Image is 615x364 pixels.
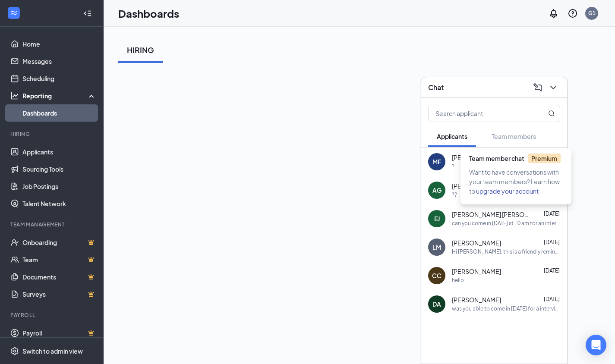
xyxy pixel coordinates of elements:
[452,296,501,304] span: [PERSON_NAME]
[22,35,96,53] a: Home
[22,53,96,70] a: Messages
[452,182,501,191] span: [PERSON_NAME]
[83,9,92,18] svg: Collapse
[22,286,96,303] a: SurveysCrown
[432,186,442,195] div: AG
[118,6,179,21] h1: Dashboards
[531,81,545,94] button: ComposeMessage
[452,220,560,227] div: can you come in [DATE] st 10 am for an interview
[546,81,560,94] button: ChevronDown
[22,70,96,87] a: Scheduling
[434,214,440,223] div: EJ
[452,248,560,256] div: Hi [PERSON_NAME], this is a friendly reminder. Your meeting with Burger King for Team Member at [...
[452,191,457,199] div: ??
[9,9,18,17] svg: WorkstreamLogo
[10,311,95,319] div: Payroll
[469,168,560,195] span: Want to have conversations with your team members? Learn how to
[568,8,578,19] svg: QuestionInfo
[22,104,96,122] a: Dashboards
[452,277,464,284] div: hello
[452,305,560,313] div: was you able to come in [DATE] for a interview
[437,132,467,140] span: Applicants
[10,130,95,138] div: Hiring
[452,267,501,276] span: [PERSON_NAME]
[22,251,96,268] a: TeamCrown
[452,154,501,162] span: [PERSON_NAME]
[127,44,154,55] div: HIRING
[548,110,555,117] svg: MagnifyingGlass
[432,157,441,166] div: MF
[22,268,96,286] a: DocumentsCrown
[428,83,444,92] h3: Chat
[22,143,96,160] a: Applicants
[548,82,558,93] svg: ChevronDown
[10,221,95,228] div: Team Management
[10,91,19,100] svg: Analysis
[22,178,96,195] a: Job Postings
[10,347,19,355] svg: Settings
[22,160,96,178] a: Sourcing Tools
[22,91,97,100] div: Reporting
[22,324,96,342] a: PayrollCrown
[492,132,536,140] span: Team members
[528,154,561,163] span: Premium
[452,210,530,219] span: [PERSON_NAME] [PERSON_NAME]
[22,234,96,251] a: OnboardingCrown
[432,271,442,280] div: CC
[22,195,96,212] a: Talent Network
[586,335,606,355] div: Open Intercom Messenger
[549,8,559,19] svg: Notifications
[544,239,560,246] span: [DATE]
[432,243,441,251] div: LM
[544,268,560,274] span: [DATE]
[544,296,560,303] span: [DATE]
[452,239,501,248] span: [PERSON_NAME]
[22,347,83,355] div: Switch to admin view
[432,300,441,308] div: DA
[469,154,561,162] span: Team member chat
[588,9,596,17] div: G1
[476,186,539,196] button: upgrade your account
[452,163,454,170] div: ?
[533,82,543,93] svg: ComposeMessage
[429,105,531,122] input: Search applicant
[544,211,560,217] span: [DATE]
